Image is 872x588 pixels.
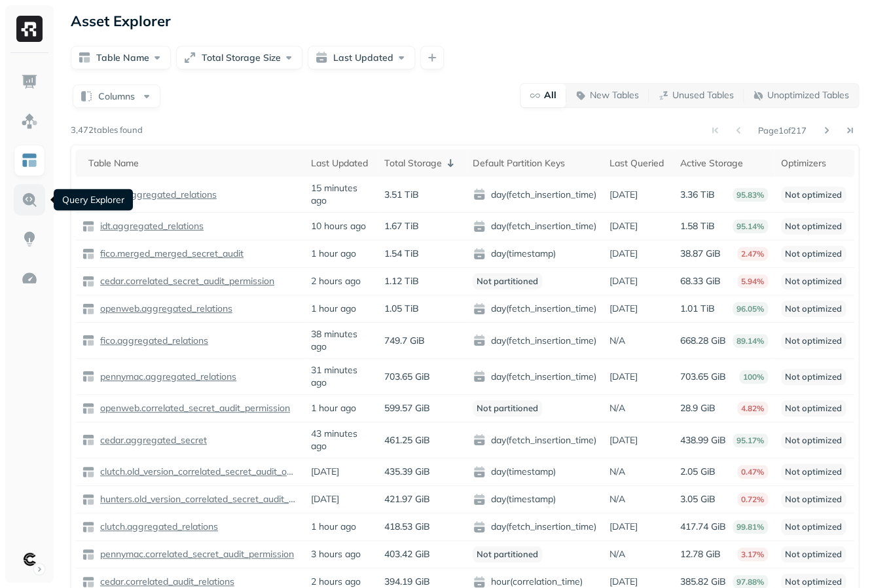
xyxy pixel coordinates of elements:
[98,434,207,447] p: cedar.aggregated_secret
[384,371,429,383] p: 703.65 GiB
[95,402,290,414] a: openweb.correlated_secret_audit_permission
[21,270,38,287] img: Optimization
[98,189,217,201] p: cedar.aggregated_relations
[95,220,204,232] a: idt.aggregated_relations
[680,493,716,505] p: 3.05 GiB
[733,188,768,202] p: 95.83%
[95,371,236,383] a: pennymac.aggregated_relations
[737,274,768,288] p: 5.94%
[71,124,143,137] p: 3,472 tables found
[473,546,542,562] p: Not partitioned
[311,521,356,533] p: 1 hour ago
[473,248,596,261] span: day(timestamp)
[98,371,236,383] p: pennymac.aggregated_relations
[384,466,429,478] p: 435.39 GiB
[609,548,625,560] p: N/A
[71,12,171,30] p: Asset Explorer
[311,576,361,588] p: 2 hours ago
[82,248,95,261] img: table
[311,402,356,414] p: 1 hour ago
[311,303,356,315] p: 1 hour ago
[609,157,667,170] div: Last Queried
[781,491,846,507] p: Not optimized
[609,371,638,383] p: [DATE]
[95,493,298,505] a: hunters.old_version_correlated_secret_audit_opscr_datatypes
[95,576,234,588] a: cedar.correlated_audit_relations
[176,46,302,69] button: Total Storage Size
[544,89,556,101] p: All
[95,335,208,347] a: fico.aggregated_relations
[680,335,726,347] p: 668.28 GiB
[98,275,274,287] p: cedar.correlated_secret_audit_permission
[781,273,846,289] p: Not optimized
[737,465,768,479] p: 0.47%
[781,369,846,385] p: Not optimized
[737,247,768,261] p: 2.47%
[311,248,356,260] p: 1 hour ago
[680,371,726,383] p: 703.65 GiB
[609,521,638,533] p: [DATE]
[680,220,715,232] p: 1.58 TiB
[680,576,726,588] p: 385.82 GiB
[609,493,625,505] p: N/A
[680,275,721,287] p: 68.33 GiB
[680,548,721,560] p: 12.78 GiB
[20,550,39,568] img: Clutch
[311,364,371,389] p: 31 minutes ago
[54,189,133,211] div: Query Explorer
[609,466,625,478] p: N/A
[758,124,807,136] p: Page 1 of 217
[98,576,234,588] p: cedar.correlated_audit_relations
[384,576,429,588] p: 394.19 GiB
[384,248,418,260] p: 1.54 TiB
[21,191,38,208] img: Query Explorer
[98,303,232,315] p: openweb.aggregated_relations
[733,302,768,316] p: 96.05%
[781,432,846,449] p: Not optimized
[473,334,596,347] span: day(fetch_insertion_time)
[95,434,207,447] a: cedar.aggregated_secret
[609,434,638,447] p: [DATE]
[98,548,294,560] p: pennymac.correlated_secret_audit_permission
[82,433,95,447] img: table
[311,220,366,232] p: 10 hours ago
[384,434,429,447] p: 461.25 GiB
[680,521,726,533] p: 417.74 GiB
[781,301,846,317] p: Not optimized
[609,275,638,287] p: [DATE]
[609,576,638,588] p: [DATE]
[733,520,768,534] p: 99.81%
[98,220,204,232] p: idt.aggregated_relations
[473,433,596,447] span: day(fetch_insertion_time)
[384,155,460,171] div: Total Storage
[82,370,95,383] img: table
[82,275,95,288] img: table
[473,521,596,534] span: day(fetch_insertion_time)
[73,84,160,108] button: Columns
[781,218,846,234] p: Not optimized
[95,275,274,287] a: cedar.correlated_secret_audit_permission
[781,464,846,480] p: Not optimized
[82,521,95,534] img: table
[473,400,542,416] p: Not partitioned
[384,303,418,315] p: 1.05 TiB
[680,466,716,478] p: 2.05 GiB
[680,248,721,260] p: 38.87 GiB
[82,220,95,233] img: table
[82,466,95,479] img: table
[98,402,290,414] p: openweb.correlated_secret_audit_permission
[311,428,371,452] p: 43 minutes ago
[21,152,38,169] img: Asset Explorer
[16,16,43,42] img: Ryft
[82,548,95,561] img: table
[473,273,542,289] p: Not partitioned
[311,157,371,170] div: Last Updated
[21,113,38,130] img: Assets
[590,89,639,101] p: New Tables
[95,548,294,560] a: pennymac.correlated_secret_audit_permission
[384,275,418,287] p: 1.12 TiB
[98,248,244,260] p: fico.merged_merged_secret_audit
[609,303,638,315] p: [DATE]
[781,400,846,416] p: Not optimized
[473,370,596,383] span: day(fetch_insertion_time)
